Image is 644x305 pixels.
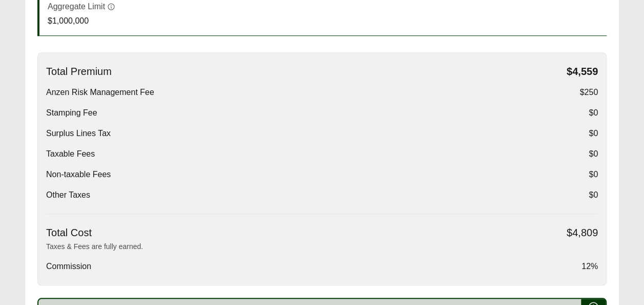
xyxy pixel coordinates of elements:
[589,107,598,119] span: $0
[46,260,91,273] span: Commission
[46,148,95,160] span: Taxable Fees
[589,148,598,160] span: $0
[46,86,154,99] span: Anzen Risk Management Fee
[46,226,92,239] span: Total Cost
[589,168,598,181] span: $0
[579,86,598,99] span: $250
[46,107,97,119] span: Stamping Fee
[581,260,598,273] span: 12%
[46,189,90,201] span: Other Taxes
[589,189,598,201] span: $0
[46,241,598,252] p: Taxes & Fees are fully earned.
[567,226,598,239] span: $4,809
[46,65,112,78] span: Total Premium
[46,168,111,181] span: Non-taxable Fees
[589,127,598,140] span: $0
[48,15,115,27] p: $1,000,000
[567,65,598,78] span: $4,559
[46,127,111,140] span: Surplus Lines Tax
[48,1,105,13] p: Aggregate Limit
